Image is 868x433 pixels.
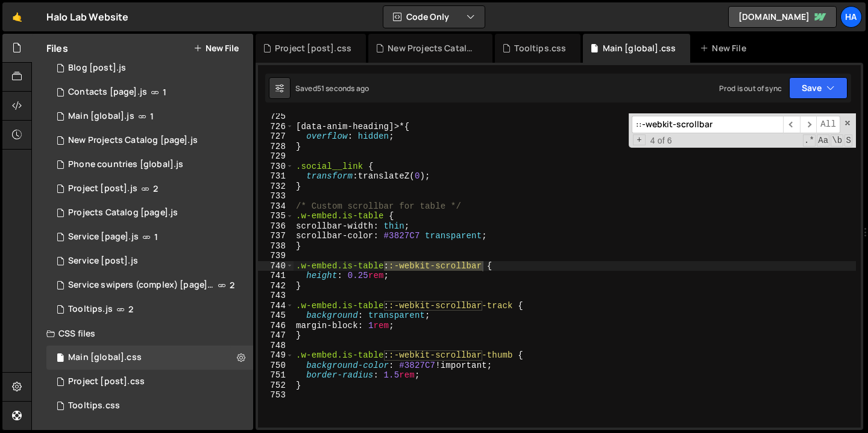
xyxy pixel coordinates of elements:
[46,273,257,297] div: 826/8793.js
[258,231,294,241] div: 737
[46,297,253,321] div: 826/18329.js
[68,400,120,411] div: Tooltips.css
[258,211,294,221] div: 735
[295,83,369,93] div: Saved
[150,112,154,121] span: 1
[258,241,294,251] div: 738
[46,128,253,153] div: 826/45771.js
[388,42,478,54] div: New Projects Catalog [page].js
[700,42,750,54] div: New File
[719,83,782,93] div: Prod is out of sync
[258,321,294,331] div: 746
[275,42,351,54] div: Project [post].css
[603,42,676,54] div: Main [global].css
[68,111,134,122] div: Main [global].js
[68,183,137,194] div: Project [post].js
[646,136,677,146] span: 4 of 6
[153,184,158,194] span: 2
[46,42,68,55] h2: Files
[789,77,848,99] button: Save
[258,201,294,212] div: 734
[46,104,253,128] div: 826/1521.js
[68,232,139,242] div: Service [page].js
[633,134,646,146] span: Toggle Replace mode
[803,134,816,147] span: RegExp Search
[154,232,158,242] span: 1
[783,116,800,133] span: ​
[632,116,783,133] input: Search for
[46,346,253,370] div: 826/3053.css
[68,256,138,267] div: Service [post].js
[128,305,133,314] span: 2
[258,261,294,271] div: 740
[68,135,198,146] div: New Projects Catalog [page].js
[317,83,369,93] div: 51 seconds ago
[800,116,817,133] span: ​
[383,6,485,28] button: Code Only
[46,370,253,394] div: 826/9226.css
[46,80,253,104] div: 826/1551.js
[258,162,294,172] div: 730
[163,87,166,97] span: 1
[831,134,843,147] span: Whole Word Search
[258,311,294,321] div: 745
[193,43,239,53] button: New File
[46,225,253,249] div: 826/10500.js
[46,201,253,225] div: 826/10093.js
[817,134,829,147] span: CaseSensitive Search
[258,271,294,281] div: 741
[258,182,294,192] div: 732
[68,159,183,170] div: Phone countries [global].js
[258,171,294,182] div: 731
[258,281,294,291] div: 742
[258,112,294,122] div: 725
[46,56,253,80] div: 826/3363.js
[46,153,253,177] div: 826/24828.js
[728,6,837,28] a: [DOMAIN_NAME]
[46,249,253,273] div: 826/7934.js
[46,177,253,201] div: 826/8916.js
[258,221,294,232] div: 736
[32,321,253,346] div: CSS files
[258,142,294,152] div: 728
[840,6,862,28] a: Ha
[68,63,126,74] div: Blog [post].js
[258,361,294,371] div: 750
[514,42,566,54] div: Tooltips.css
[258,341,294,351] div: 748
[46,394,253,418] div: 826/18335.css
[844,134,852,147] span: Search In Selection
[816,116,840,133] span: Alt-Enter
[68,376,145,387] div: Project [post].css
[68,304,113,315] div: Tooltips.js
[46,10,129,24] div: Halo Lab Website
[258,330,294,341] div: 747
[68,207,178,218] div: Projects Catalog [page].js
[258,390,294,400] div: 753
[2,2,32,31] a: 🤙
[258,291,294,301] div: 743
[258,122,294,132] div: 726
[258,350,294,361] div: 749
[258,381,294,391] div: 752
[258,151,294,162] div: 729
[230,280,234,290] span: 2
[258,370,294,381] div: 751
[258,301,294,311] div: 744
[258,191,294,201] div: 733
[258,131,294,142] div: 727
[68,280,213,291] div: Service swipers (complex) [page].js
[68,87,147,98] div: Contacts [page].js
[68,352,142,363] div: Main [global].css
[258,251,294,261] div: 739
